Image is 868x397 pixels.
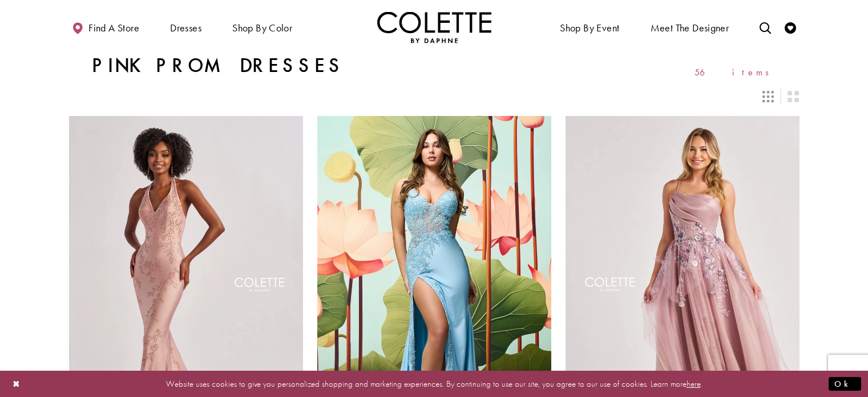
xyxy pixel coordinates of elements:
span: Dresses [167,11,204,43]
span: Shop by color [232,22,292,34]
span: Switch layout to 2 columns [788,91,799,102]
div: Layout Controls [62,84,806,109]
span: Dresses [170,22,201,34]
span: Find a store [88,22,139,34]
a: Find a store [69,11,142,43]
a: here [687,378,701,389]
span: Meet the designer [651,22,729,34]
a: Meet the designer [648,11,732,43]
span: Shop By Event [560,22,619,34]
h1: Pink Prom Dresses [92,54,345,77]
p: Website uses cookies to give you personalized shopping and marketing experiences. By continuing t... [82,376,786,391]
span: Switch layout to 3 columns [762,91,774,102]
a: Toggle search [757,11,774,43]
button: Submit Dialog [829,376,861,391]
span: Shop By Event [557,11,622,43]
a: Check Wishlist [782,11,799,43]
img: Colette by Daphne [377,11,491,43]
a: Visit Home Page [377,11,491,43]
button: Close Dialog [7,374,26,394]
span: 56 items [695,67,777,77]
span: Shop by color [229,11,295,43]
